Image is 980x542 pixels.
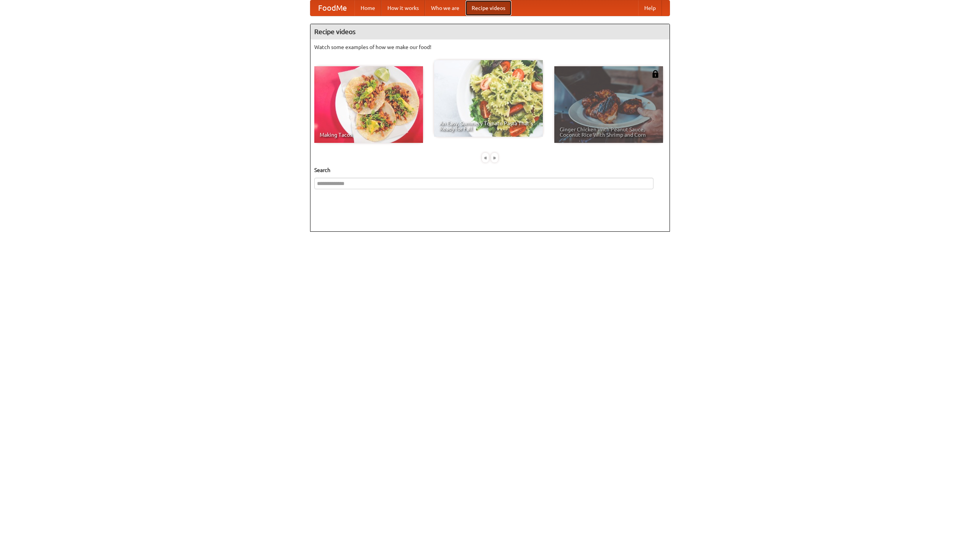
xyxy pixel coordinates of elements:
span: Making Tacos [320,132,418,138]
a: Home [354,0,381,16]
p: Watch some examples of how we make our food! [314,43,666,51]
a: An Easy, Summery Tomato Pasta That's Ready for Fall [434,60,543,137]
a: Help [638,0,662,16]
h4: Recipe videos [310,24,670,39]
a: Who we are [425,0,465,16]
a: How it works [381,0,425,16]
a: FoodMe [310,0,354,16]
a: Recipe videos [465,0,511,16]
div: « [482,153,489,162]
a: Making Tacos [314,66,423,143]
span: An Easy, Summery Tomato Pasta That's Ready for Fall [439,121,537,131]
h5: Search [314,166,666,174]
div: » [491,153,498,162]
img: 483408.png [652,70,659,78]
